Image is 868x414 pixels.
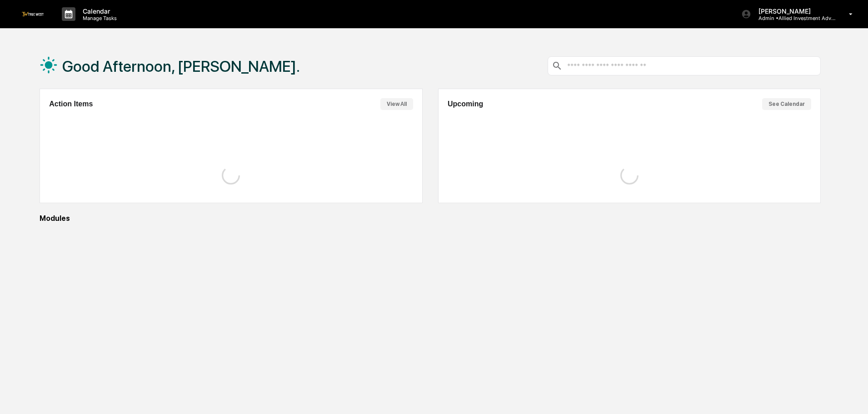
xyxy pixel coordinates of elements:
h2: Upcoming [448,100,483,108]
button: View All [380,98,413,110]
p: Calendar [75,7,121,15]
div: Modules [40,214,821,223]
h2: Action Items [49,100,93,108]
p: Admin • Allied Investment Advisors [751,15,836,21]
img: logo [22,12,44,16]
h1: Good Afternoon, [PERSON_NAME]. [62,57,300,75]
p: Manage Tasks [75,15,121,21]
button: See Calendar [762,98,811,110]
p: [PERSON_NAME] [751,7,836,15]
